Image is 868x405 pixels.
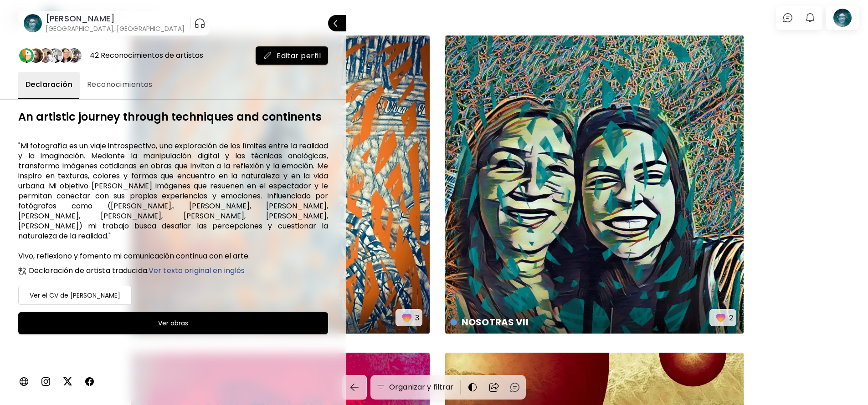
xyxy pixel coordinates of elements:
[149,265,245,276] span: Ver texto original en inglés
[29,267,245,275] h6: Declaración de artista traducida.
[194,16,205,30] button: pauseOutline IconGradient Icon
[263,51,272,60] img: mail
[46,24,185,33] h6: [GEOGRAPHIC_DATA], [GEOGRAPHIC_DATA]
[256,46,328,65] button: mailEditar perfil
[18,141,328,261] h6: "Mi fotografía es un viaje introspectivo, una exploración de los límites entre la realidad y la i...
[46,13,185,24] h6: [PERSON_NAME]
[18,312,328,334] button: Ver obras
[84,376,95,387] img: facebook
[30,290,120,301] h6: Ver el CV de [PERSON_NAME]
[18,376,29,387] img: personalWebsite
[18,111,328,123] h6: An artistic journey through techniques and continents
[62,376,73,387] img: twitter
[263,51,321,61] span: Editar perfil
[40,376,51,387] img: instagram
[26,79,72,90] span: Declaración
[158,318,188,329] h6: Ver obras
[87,79,153,90] span: Reconocimientos
[90,51,203,61] div: 42 Reconocimientos de artistas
